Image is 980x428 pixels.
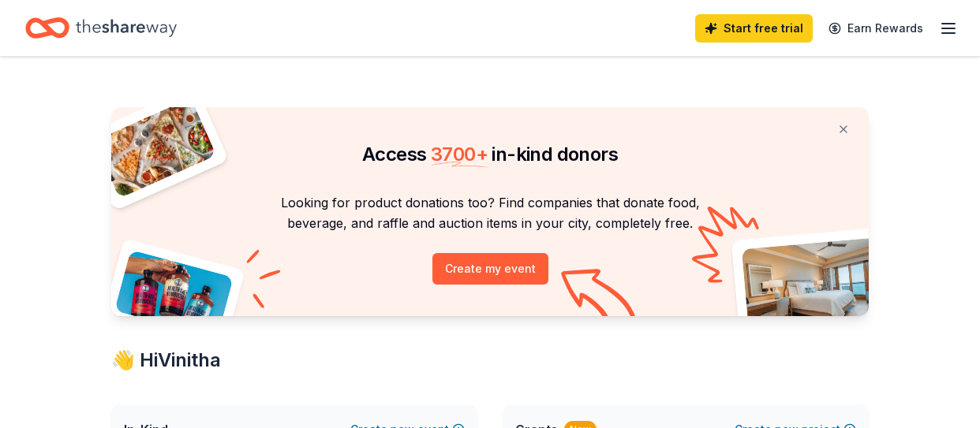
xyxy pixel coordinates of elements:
[819,14,933,43] a: Earn Rewards
[695,14,813,43] a: Start free trial
[561,269,640,328] img: Curvy arrow
[362,143,618,166] span: Access in-kind donors
[94,98,217,199] img: Pizza
[111,348,869,373] div: 👋 Hi Vinitha
[25,9,177,47] a: Home
[431,143,488,166] span: 3700 +
[432,253,548,285] button: Create my event
[130,192,850,234] p: Looking for product donations too? Find companies that donate food, beverage, and raffle and auct...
